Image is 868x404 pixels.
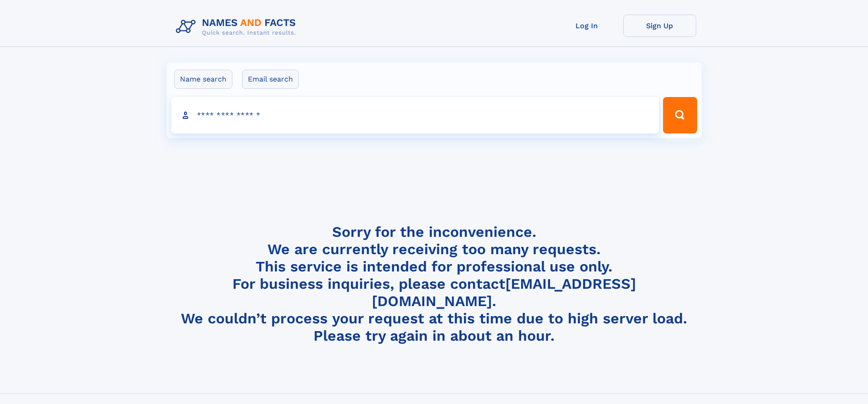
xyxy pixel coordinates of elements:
[171,97,659,133] input: search input
[242,70,299,89] label: Email search
[174,70,232,89] label: Name search
[172,223,696,345] h4: Sorry for the inconvenience. We are currently receiving too many requests. This service is intend...
[550,15,623,37] a: Log In
[172,15,303,39] img: Logo Names and Facts
[623,15,696,37] a: Sign Up
[663,97,697,133] button: Search Button
[372,275,636,310] a: [EMAIL_ADDRESS][DOMAIN_NAME]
